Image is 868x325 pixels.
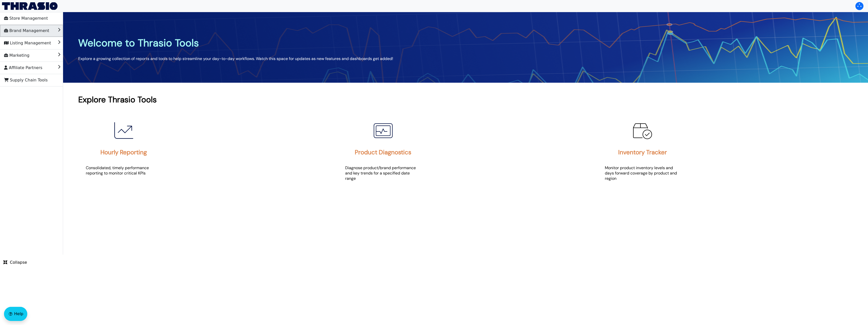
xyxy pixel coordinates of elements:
[4,307,27,321] button: Help floatingactionbutton
[345,165,421,181] p: Diagnose product/brand performance and key trends for a specified date range
[111,118,136,143] img: Hourly Reporting Icon
[4,64,42,72] span: Affiliate Partners
[370,118,396,143] img: Product Diagnostics Icon
[338,110,596,193] a: Product Diagnostics IconProduct DiagnosticsDiagnose product/brand performance and key trends for ...
[605,165,681,181] p: Monitor product inventory levels and days forward coverage by product and region
[4,14,48,22] span: Store Management
[355,148,411,156] h2: Product Diagnostics
[4,76,48,84] span: Supply Chain Tools
[78,110,336,187] a: Hourly Reporting IconHourly ReportingConsolidated, timely performance reporting to monitor critic...
[4,39,51,47] span: Listing Management
[4,51,30,60] span: Marketing
[78,94,853,105] h1: Explore Thrasio Tools
[630,118,655,143] img: Inventory Tracker Icon
[14,311,23,317] span: Help
[78,36,393,49] h1: Welcome to Thrasio Tools
[78,56,393,61] p: Explore a growing collection of reports and tools to help streamline your day-to-day workflows. W...
[4,27,49,35] span: Brand Management
[86,165,161,176] p: Consolidated, timely performance reporting to monitor critical KPIs
[3,259,27,265] span: Collapse
[618,148,667,156] h2: Inventory Tracker
[597,110,855,193] a: Inventory Tracker IconInventory TrackerMonitor product inventory levels and days forward coverage...
[100,148,147,156] h2: Hourly Reporting
[2,2,58,10] img: Thrasio Logo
